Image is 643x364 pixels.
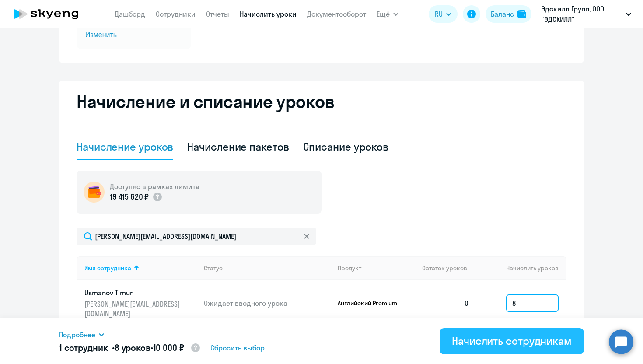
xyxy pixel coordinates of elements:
div: Продукт [338,264,416,272]
p: Английский Premium [338,299,403,307]
a: Usmanov Timur[PERSON_NAME][EMAIL_ADDRESS][DOMAIN_NAME] [84,288,197,318]
span: 8 уроков [115,342,150,353]
div: Начислить сотрудникам [452,334,572,348]
input: Поиск по имени, email, продукту или статусу [77,227,316,245]
div: Имя сотрудника [84,264,131,272]
img: balance [517,10,526,18]
button: Эдскилл Групп, ООО "ЭДСКИЛЛ" [537,3,636,24]
div: Начисление пакетов [187,140,289,154]
p: Эдскилл Групп, ООО "ЭДСКИЛЛ" [541,3,622,24]
p: Usmanov Timur [84,288,182,297]
button: RU [429,5,458,23]
p: 19 415 620 ₽ [110,191,149,203]
h5: 1 сотрудник • • [59,342,201,355]
div: Баланс [491,9,514,19]
p: [PERSON_NAME][EMAIL_ADDRESS][DOMAIN_NAME] [84,299,182,318]
td: 0 [415,280,476,326]
div: Продукт [338,264,361,272]
span: Изменить [85,30,182,40]
div: Статус [204,264,331,272]
div: Имя сотрудника [84,264,197,272]
a: Документооборот [307,10,366,18]
h2: Начисление и списание уроков [77,91,566,112]
div: Статус [204,264,223,272]
button: Ещё [377,5,398,23]
a: Сотрудники [156,10,196,18]
button: Начислить сотрудникам [440,328,584,354]
a: Начислить уроки [240,10,297,18]
div: Списание уроков [303,140,389,154]
h5: Доступно в рамках лимита [110,182,199,191]
a: Отчеты [206,10,229,18]
span: Ещё [377,9,390,19]
a: Дашборд [115,10,145,18]
span: 10 000 ₽ [153,342,184,353]
span: Остаток уроков [422,264,467,272]
div: Остаток уроков [422,264,476,272]
button: Балансbalance [486,5,531,23]
p: Ожидает вводного урока [204,298,331,308]
span: RU [435,9,443,19]
img: wallet-circle.png [84,182,105,203]
span: Подробнее [59,329,95,340]
div: Начисление уроков [77,140,173,154]
th: Начислить уроков [476,256,566,280]
span: Сбросить выбор [210,343,265,353]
